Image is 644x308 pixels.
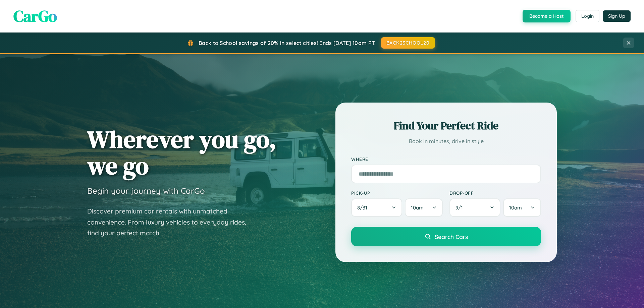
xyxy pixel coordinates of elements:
span: 9 / 1 [455,204,466,211]
span: Back to School savings of 20% in select cities! Ends [DATE] 10am PT. [199,40,376,46]
span: Search Cars [435,233,468,240]
button: Login [576,10,599,22]
button: 9/1 [449,198,500,217]
span: 10am [509,204,522,211]
span: 8 / 31 [357,204,371,211]
label: Drop-off [449,190,541,196]
button: BACK2SCHOOL20 [381,37,435,49]
button: 10am [405,198,443,217]
p: Discover premium car rentals with unmatched convenience. From luxury vehicles to everyday rides, ... [87,206,255,239]
button: 10am [503,198,541,217]
p: Book in minutes, drive in style [351,136,541,146]
span: 10am [411,204,424,211]
button: Search Cars [351,227,541,246]
button: 8/31 [351,198,402,217]
label: Where [351,156,541,162]
h2: Find Your Perfect Ride [351,118,541,133]
h3: Begin your journey with CarGo [87,186,205,196]
button: Sign Up [603,10,631,22]
span: CarGo [13,5,57,27]
label: Pick-up [351,190,443,196]
button: Become a Host [523,10,571,22]
h1: Wherever you go, we go [87,126,276,179]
